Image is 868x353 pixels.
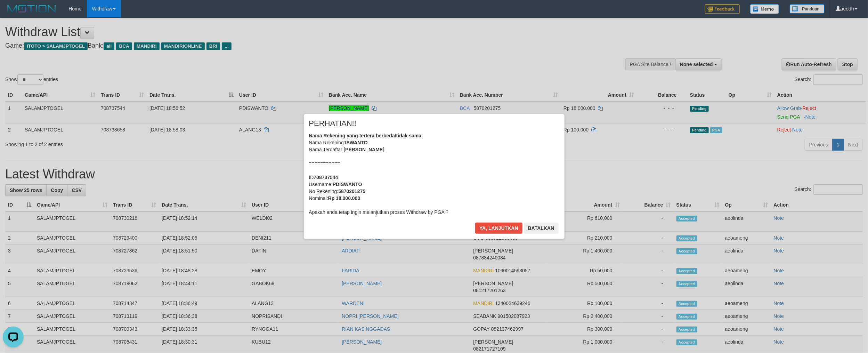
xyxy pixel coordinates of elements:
b: Rp 18.000.000 [328,195,360,201]
b: 708737544 [314,175,338,180]
button: Batalkan [524,223,559,234]
div: Nama Rekening: Nama Terdaftar: =========== ID Username: No Rekening: Nominal: Apakah anda tetap i... [309,132,559,216]
b: Nama Rekening yang tertera berbeda/tidak sama. [309,133,423,138]
b: [PERSON_NAME] [344,147,384,152]
b: PDISWANTO [333,182,362,187]
span: PERHATIAN!! [309,120,357,127]
button: Ya, lanjutkan [475,223,522,234]
button: Open LiveChat chat widget [3,3,24,24]
b: ISWANTO [345,140,368,145]
b: 5870201275 [338,188,365,194]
